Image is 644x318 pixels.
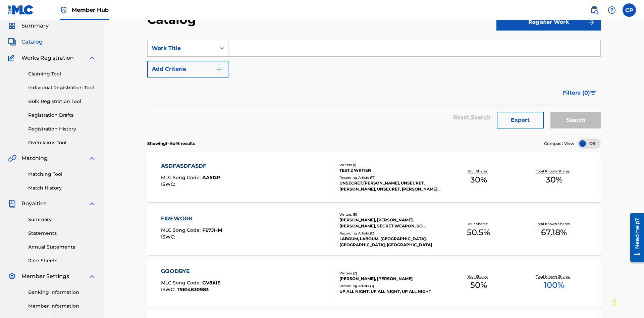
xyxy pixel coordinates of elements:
[608,6,616,14] img: help
[28,171,96,178] a: Matching Tool
[202,280,220,286] span: GV8XIE
[8,154,16,162] img: Matching
[588,3,601,17] a: Public Search
[215,65,223,73] img: 9d2ae6d4665cec9f34b9.svg
[88,54,96,62] img: expand
[541,226,567,238] span: 67.18 %
[28,112,96,119] a: Registration Drafts
[147,205,601,255] a: FIREWORKMLC Song Code:FE7JHMISWC:Writers (5)[PERSON_NAME], [PERSON_NAME], [PERSON_NAME], SECRET W...
[536,274,572,279] p: Total Known Shares:
[470,279,487,291] span: 50 %
[28,184,96,192] a: Match History
[8,22,49,30] a: SummarySummary
[28,139,96,146] a: Overclaims Tool
[339,283,441,288] div: Recording Artists ( 3 )
[21,54,74,62] span: Works Registration
[339,217,441,229] div: [PERSON_NAME], [PERSON_NAME], [PERSON_NAME], SECRET WEAPON, SO [PERSON_NAME]
[202,227,222,233] span: FE7JHM
[8,38,43,46] a: CatalogCatalog
[161,267,220,275] div: GOODBYE
[467,226,490,238] span: 50.5 %
[8,5,34,15] img: MLC Logo
[610,286,644,318] iframe: Chat Widget
[28,230,96,237] a: Statements
[612,293,616,313] div: Drag
[88,200,96,208] img: expand
[8,38,16,46] img: Catalog
[21,38,43,46] span: Catalog
[161,174,202,180] span: MLC Song Code :
[339,236,441,248] div: LABOUM, LABOUM, [GEOGRAPHIC_DATA], [GEOGRAPHIC_DATA], [GEOGRAPHIC_DATA]
[468,274,490,279] p: Your Shares:
[88,272,96,280] img: expand
[161,162,220,170] div: ASDFASDFASDF
[28,70,96,77] a: Claiming Tool
[536,221,572,226] p: Total Known Shares:
[28,244,96,251] a: Annual Statements
[161,215,222,223] div: FIREWORK
[605,3,619,17] div: Help
[147,61,228,77] button: Add Criteria
[202,174,220,180] span: AA512P
[8,54,17,62] img: Works Registration
[147,152,601,202] a: ASDFASDFASDFMLC Song Code:AA512PISWC:Writers (1)TEST 2 WRITERRecording Artists (17)UNSECRET,[PERS...
[563,89,590,97] span: Filters ( 0 )
[497,112,544,128] button: Export
[623,3,636,17] div: User Menu
[147,257,601,308] a: GOODBYEMLC Song Code:GV8XIEISWC:T9814630983Writers (2)[PERSON_NAME], [PERSON_NAME]Recording Artis...
[587,18,595,26] img: f7272a7cc735f4ea7f67.svg
[161,280,202,286] span: MLC Song Code :
[152,44,212,52] div: Work Title
[147,40,601,135] form: Search Form
[28,125,96,132] a: Registration History
[470,174,487,186] span: 30 %
[88,154,96,162] img: expand
[339,212,441,217] div: Writers ( 5 )
[339,162,441,167] div: Writers ( 1 )
[339,167,441,173] div: TEST 2 WRITER
[8,22,16,30] img: Summary
[339,231,441,236] div: Recording Artists ( 13 )
[177,286,209,293] span: T9814630983
[147,141,195,147] p: Showing 1 - 6 of 6 results
[339,271,441,276] div: Writers ( 2 )
[625,210,644,265] iframe: Resource Center
[339,180,441,192] div: UNSECRET,[PERSON_NAME], UNSECRET, [PERSON_NAME], UNSECRET, [PERSON_NAME], UNSECRET|[PERSON_NAME],...
[28,84,96,91] a: Individual Registration Tool
[21,22,49,30] span: Summary
[339,175,441,180] div: Recording Artists ( 17 )
[21,272,69,280] span: Member Settings
[21,154,48,162] span: Matching
[161,286,177,293] span: ISWC :
[161,181,177,187] span: ISWC :
[339,288,441,295] div: UP ALL NIGHT, UP ALL NIGHT, UP ALL NIGHT
[28,98,96,105] a: Bulk Registration Tool
[161,234,177,240] span: ISWC :
[8,200,16,208] img: Royalties
[546,174,562,186] span: 30 %
[8,272,16,280] img: Member Settings
[60,6,68,14] img: Top Rightsholder
[559,85,601,101] button: Filters (0)
[544,279,564,291] span: 100 %
[28,303,96,310] a: Member Information
[339,276,441,282] div: [PERSON_NAME], [PERSON_NAME]
[28,289,96,296] a: Banking Information
[72,6,109,14] span: Member Hub
[536,169,572,174] p: Total Known Shares:
[590,6,598,14] img: search
[21,200,46,208] span: Royalties
[590,91,596,95] img: filter
[161,227,202,233] span: MLC Song Code :
[468,169,490,174] p: Your Shares:
[496,14,601,31] button: Register Work
[28,257,96,264] a: Rate Sheets
[468,221,490,226] p: Your Shares:
[544,141,574,147] span: Compact View
[28,216,96,223] a: Summary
